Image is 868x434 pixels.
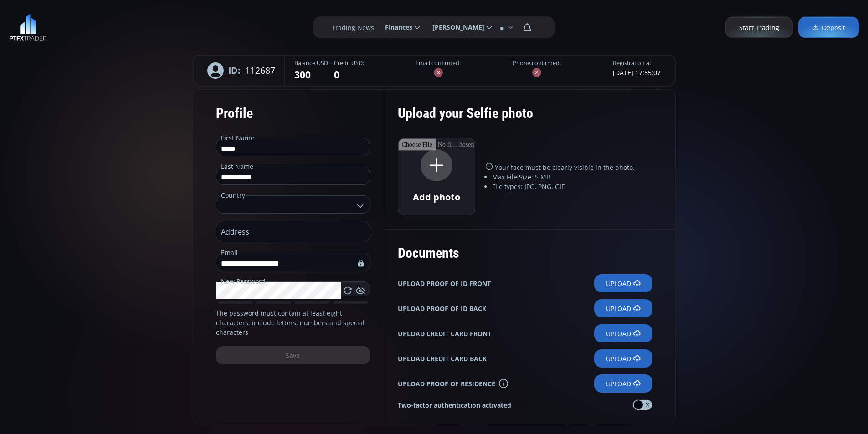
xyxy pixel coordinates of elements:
[492,182,652,191] li: File types: JPG, PNG, GIF
[198,56,285,86] div: 112687
[193,89,384,424] form: The password must contain at least eight characters, include letters, numbers and special characters
[492,172,652,182] li: Max File Size: 5 MB
[228,64,241,77] b: ID:
[398,279,491,288] b: UPLOAD PROOF OF ID FRONT
[513,59,561,68] label: Phone confirmed:
[398,239,652,267] div: Documents
[398,99,652,138] div: Upload your Selfie photo
[379,18,412,36] span: Finances
[294,59,329,68] legend: Balance USD:
[398,354,487,363] b: UPLOAD CREDIT CARD BACK
[613,59,661,77] fieldset: [DATE] 17:55:07
[812,23,845,32] span: Deposit
[294,59,329,82] fieldset: 300
[739,23,779,32] span: Start Trading
[613,59,652,68] legend: Registration at:
[416,59,461,68] label: Email confirmed:
[332,23,374,32] label: Trading News
[398,329,491,338] b: UPLOAD CREDIT CARD FRONT
[594,274,652,292] label: Upload
[9,14,47,41] img: LOGO
[426,18,484,36] span: [PERSON_NAME]
[594,324,652,342] label: Upload
[334,59,364,82] fieldset: 0
[216,99,370,128] div: Profile
[594,374,652,393] label: Upload
[798,17,859,38] a: Deposit
[398,379,495,388] b: UPLOAD PROOF OF RESIDENCE
[594,299,652,317] label: Upload
[594,349,652,368] label: Upload
[334,59,364,68] legend: Credit USD:
[398,304,486,313] b: UPLOAD PROOF OF ID BACK
[725,17,793,38] a: Start Trading
[486,163,652,172] p: Your face must be clearly visible in the photo.
[398,400,511,410] strong: Two-factor authentication activated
